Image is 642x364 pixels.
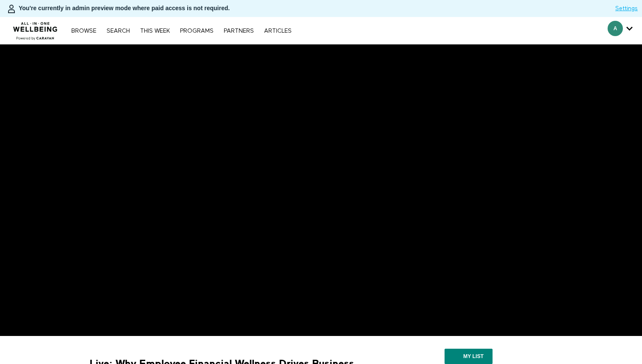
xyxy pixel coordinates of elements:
[601,17,639,44] div: Secondary
[220,28,258,34] a: PARTNERS
[10,16,61,41] img: CARAVAN
[445,349,493,364] button: My list
[6,4,17,14] img: person-bdfc0eaa9744423c596e6e1c01710c89950b1dff7c83b5d61d716cfd8139584f.svg
[260,28,296,34] a: ARTICLES
[615,4,638,13] a: Settings
[67,28,101,34] a: Browse
[67,26,296,35] nav: Primary
[176,28,218,34] a: PROGRAMS
[102,28,134,34] a: Search
[136,28,174,34] a: THIS WEEK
